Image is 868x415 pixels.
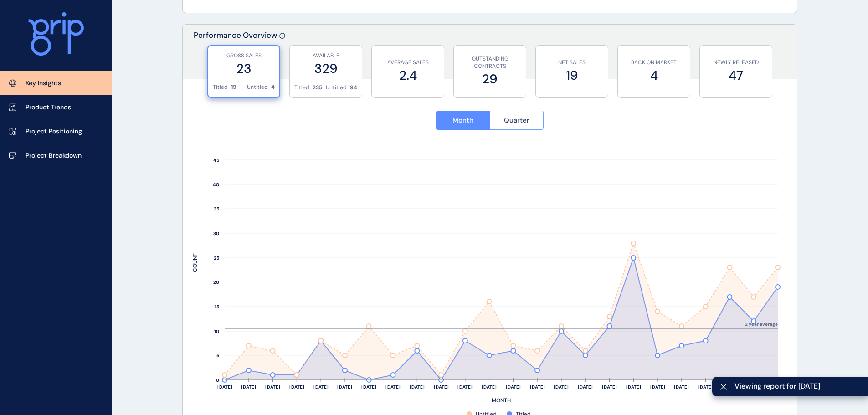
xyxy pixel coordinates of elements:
text: [DATE] [289,384,304,390]
text: [DATE] [578,384,593,390]
p: BACK ON MARKET [622,59,685,67]
text: [DATE] [698,384,713,390]
text: [DATE] [410,384,425,390]
label: 19 [540,67,603,84]
p: AVERAGE SALES [376,59,439,67]
text: [DATE] [626,384,641,390]
label: 29 [458,70,521,88]
span: Quarter [504,116,529,125]
p: Project Positioning [26,127,82,136]
text: 20 [213,279,219,285]
p: GROSS SALES [213,52,275,60]
p: Performance Overview [194,30,277,79]
p: 19 [231,83,236,91]
p: Project Breakdown [26,151,82,160]
text: [DATE] [530,384,545,390]
text: 40 [213,182,219,188]
p: NET SALES [540,59,603,67]
text: [DATE] [434,384,449,390]
p: 94 [350,84,357,92]
text: 45 [213,157,219,163]
text: [DATE] [674,384,689,390]
text: [DATE] [554,384,569,390]
text: [DATE] [241,384,256,390]
p: 235 [313,84,322,92]
p: Titled [294,84,309,92]
text: 2 year average [745,321,778,327]
label: 47 [704,67,767,84]
span: Month [452,116,473,125]
label: 329 [294,60,357,77]
text: 10 [214,328,219,334]
text: [DATE] [265,384,280,390]
text: 35 [214,206,219,212]
text: [DATE] [482,384,497,390]
p: 4 [271,83,275,91]
p: Untitled [326,84,347,92]
button: Quarter [490,111,544,130]
text: 5 [216,353,219,359]
text: COUNT [191,253,199,272]
p: AVAILABLE [294,52,357,60]
text: [DATE] [217,384,232,390]
text: [DATE] [385,384,401,390]
p: Product Trends [26,103,71,112]
p: NEWLY RELEASED [704,59,767,67]
text: [DATE] [650,384,665,390]
button: Month [436,111,490,130]
label: 23 [213,60,275,77]
text: 0 [216,377,219,383]
span: Viewing report for [DATE] [734,381,861,391]
p: Key Insights [26,79,61,88]
text: 30 [213,231,219,236]
text: [DATE] [506,384,521,390]
label: 2.4 [376,67,439,84]
text: 15 [215,304,219,310]
p: Titled [213,83,228,91]
p: Untitled [247,83,268,91]
text: [DATE] [313,384,329,390]
text: [DATE] [602,384,617,390]
p: OUTSTANDING CONTRACTS [458,55,521,71]
text: MONTH [492,397,511,404]
label: 4 [622,67,685,84]
text: [DATE] [457,384,473,390]
text: 25 [214,255,219,261]
text: [DATE] [337,384,352,390]
text: [DATE] [361,384,376,390]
